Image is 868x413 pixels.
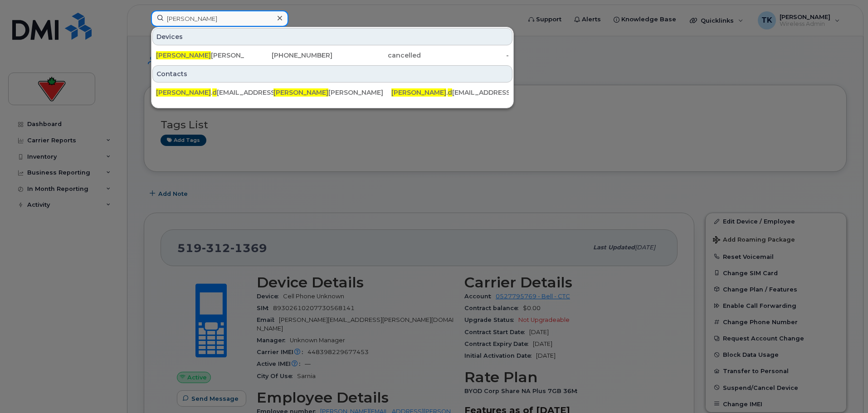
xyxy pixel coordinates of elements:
div: [PERSON_NAME] [273,88,391,97]
span: d [448,88,452,97]
div: Devices [152,28,512,45]
div: Contacts [152,65,512,83]
div: [PERSON_NAME] [156,51,244,60]
a: [PERSON_NAME].d[EMAIL_ADDRESS][DOMAIN_NAME][PERSON_NAME][PERSON_NAME][PERSON_NAME].d[EMAIL_ADDRES... [152,84,512,101]
span: [PERSON_NAME] [391,88,446,97]
div: - [421,51,509,60]
a: [PERSON_NAME][PERSON_NAME][PHONE_NUMBER]cancelled- [152,47,512,63]
div: [PHONE_NUMBER] [244,51,333,60]
span: [PERSON_NAME] [156,88,211,97]
span: [PERSON_NAME] [156,51,211,59]
span: [PERSON_NAME] [273,88,328,97]
span: d [212,88,217,97]
div: cancelled [332,51,421,60]
div: . [EMAIL_ADDRESS][DOMAIN_NAME] [156,88,273,97]
div: . [EMAIL_ADDRESS][DOMAIN_NAME] [391,88,509,97]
